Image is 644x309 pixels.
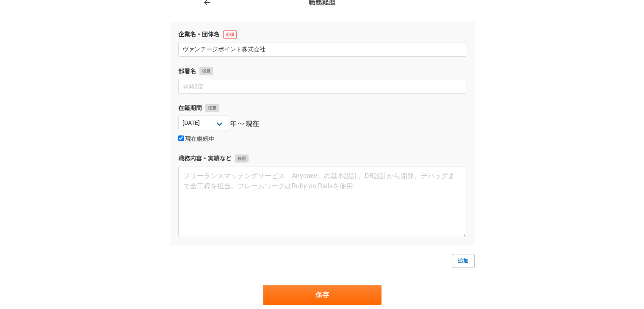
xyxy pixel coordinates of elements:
[178,79,466,94] input: 開発2部
[178,104,466,113] label: 在籍期間
[230,119,245,129] span: 年〜
[178,42,466,57] input: エニィクルー株式会社
[246,119,259,129] span: 現在
[263,285,381,305] button: 保存
[452,254,475,268] a: 追加
[178,67,466,76] label: 部署名
[178,135,215,143] label: 現在継続中
[178,154,466,163] label: 職務内容・実績など
[178,135,184,141] input: 現在継続中
[178,30,466,39] label: 企業名・団体名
